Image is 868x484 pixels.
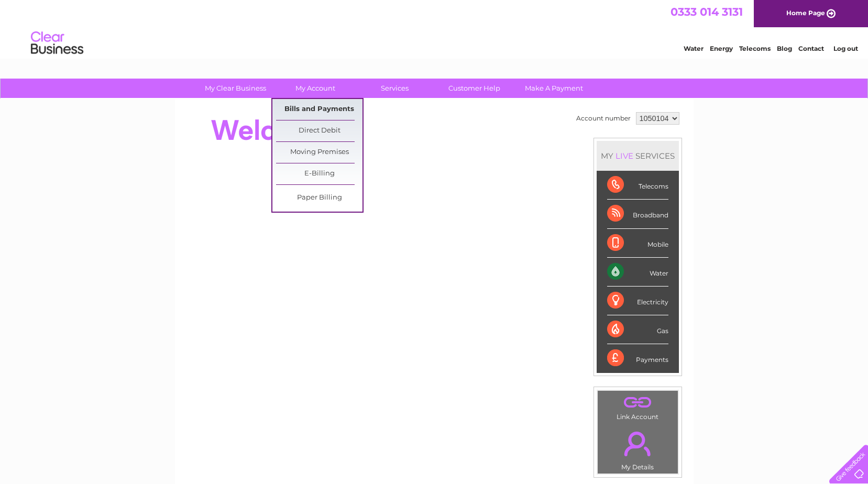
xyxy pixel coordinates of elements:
[30,27,84,59] img: logo.png
[607,258,668,287] div: Water
[431,79,518,98] a: Customer Help
[276,142,362,163] a: Moving Premises
[574,109,633,127] td: Account number
[351,79,438,98] a: Services
[684,45,704,52] a: Water
[710,45,733,52] a: Energy
[798,45,824,52] a: Contact
[777,45,792,52] a: Blog
[607,171,668,200] div: Telecoms
[597,390,678,423] td: Link Account
[600,393,675,412] a: .
[833,45,858,52] a: Log out
[739,45,771,52] a: Telecoms
[613,151,635,161] div: LIVE
[607,344,668,372] div: Payments
[607,200,668,228] div: Broadband
[276,163,362,184] a: E-Billing
[597,141,679,171] div: MY SERVICES
[607,229,668,258] div: Mobile
[671,5,743,18] a: 0333 014 3131
[511,79,597,98] a: Make A Payment
[607,315,668,344] div: Gas
[276,120,362,141] a: Direct Debit
[187,6,682,51] div: Clear Business is a trading name of Verastar Limited (registered in [GEOGRAPHIC_DATA] No. 3667643...
[276,99,362,120] a: Bills and Payments
[607,287,668,315] div: Electricity
[597,423,678,474] td: My Details
[276,188,362,208] a: Paper Billing
[272,79,358,98] a: My Account
[192,79,279,98] a: My Clear Business
[600,425,675,462] a: .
